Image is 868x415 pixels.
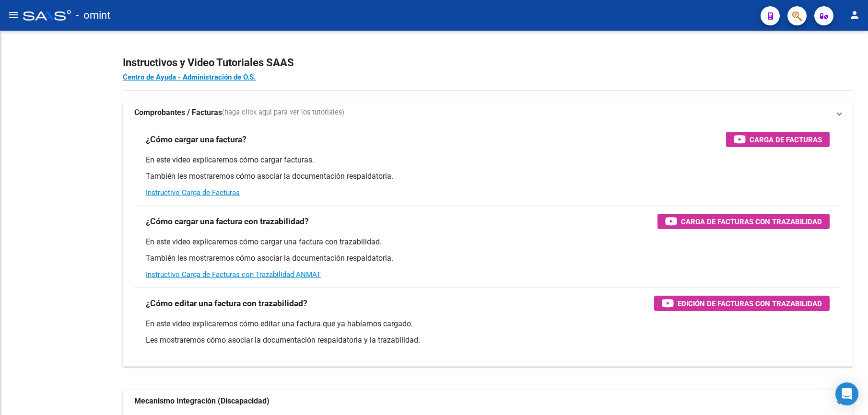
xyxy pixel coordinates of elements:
p: También les mostraremos cómo asociar la documentación respaldatoria. [146,253,830,264]
strong: Comprobantes / Facturas [134,107,222,118]
strong: Mecanismo Integración (Discapacidad) [134,396,270,406]
p: En este video explicaremos cómo cargar facturas. [146,155,830,165]
h3: ¿Cómo cargar una factura? [146,133,246,146]
button: Carga de Facturas [726,132,830,147]
mat-icon: person [849,9,860,21]
mat-icon: menu [8,9,19,21]
p: En este video explicaremos cómo editar una factura que ya habíamos cargado. [146,319,830,329]
mat-expansion-panel-header: Mecanismo Integración (Discapacidad) [123,390,853,413]
button: Edición de Facturas con Trazabilidad [654,296,830,311]
span: - omint [76,5,110,26]
span: Carga de Facturas con Trazabilidad [681,216,822,228]
button: Carga de Facturas con Trazabilidad [657,214,830,229]
div: Open Intercom Messenger [835,382,858,405]
span: (haga click aquí para ver los tutoriales) [222,107,344,118]
mat-expansion-panel-header: Comprobantes / Facturas(haga click aquí para ver los tutoriales) [123,101,853,124]
p: En este video explicaremos cómo cargar una factura con trazabilidad. [146,237,830,247]
span: Carga de Facturas [750,134,822,146]
a: Instructivo Carga de Facturas [146,188,240,197]
p: También les mostraremos cómo asociar la documentación respaldatoria. [146,171,830,182]
a: Centro de Ayuda - Administración de O.S. [123,73,256,81]
h3: ¿Cómo cargar una factura con trazabilidad? [146,215,309,228]
h3: ¿Cómo editar una factura con trazabilidad? [146,297,307,310]
span: Edición de Facturas con Trazabilidad [678,298,822,310]
a: Instructivo Carga de Facturas con Trazabilidad ANMAT [146,270,321,279]
h2: Instructivos y Video Tutoriales SAAS [123,54,853,72]
p: Les mostraremos cómo asociar la documentación respaldatoria y la trazabilidad. [146,335,830,346]
div: Comprobantes / Facturas(haga click aquí para ver los tutoriales) [123,124,853,367]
